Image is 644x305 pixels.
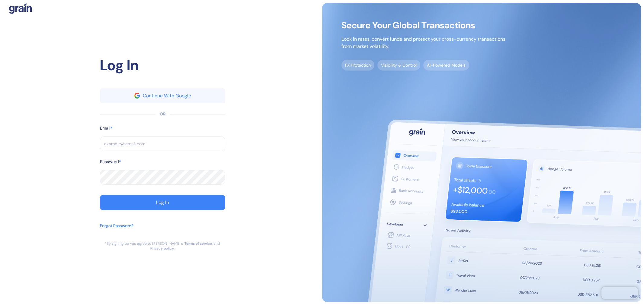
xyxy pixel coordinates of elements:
[213,241,220,246] div: and
[143,93,191,98] div: Continue With Google
[100,55,225,76] div: Log In
[100,159,119,165] label: Password
[322,3,641,302] img: signup-main-image
[184,241,212,246] a: Terms of service
[134,93,140,98] img: google
[100,136,225,151] input: example@email.com
[341,60,374,71] span: FX Protection
[100,220,133,241] button: Forgot Password?
[341,22,505,28] span: Secure Your Global Transactions
[156,200,169,205] div: Log In
[377,60,420,71] span: Visibility & Control
[160,111,165,117] div: OR
[100,195,225,210] button: Log In
[150,246,175,251] a: Privacy policy.
[423,60,469,71] span: AI-Powered Models
[100,125,110,131] label: Email
[100,223,133,229] div: Forgot Password?
[601,287,638,299] iframe: Chatra live chat
[341,36,505,50] p: Lock in rates, convert funds and protect your cross-currency transactions from market volatility.
[105,241,183,246] div: *By signing up you agree to [PERSON_NAME]’s
[100,88,225,103] button: googleContinue With Google
[9,3,32,14] img: logo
